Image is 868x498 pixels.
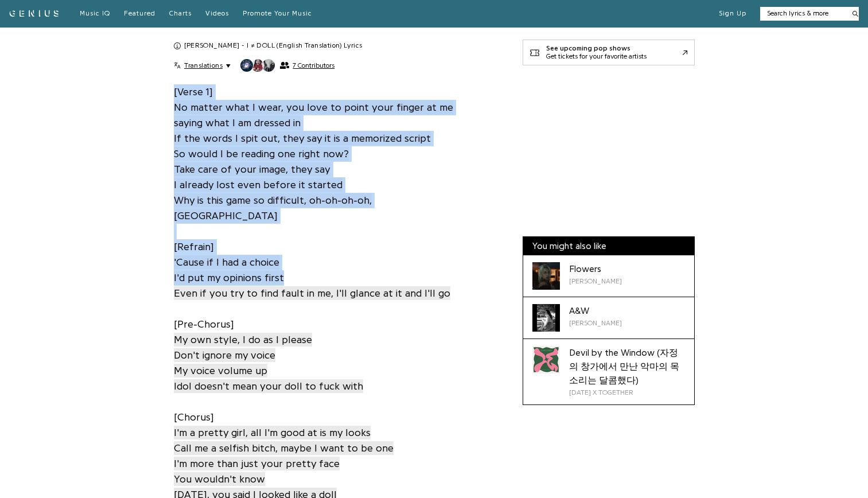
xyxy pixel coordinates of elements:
[169,9,192,18] a: Charts
[174,61,231,70] button: Translations
[523,297,694,339] a: Cover art for A&W by Lana Del ReyA&W[PERSON_NAME]
[569,318,622,328] div: [PERSON_NAME]
[205,10,229,17] span: Videos
[80,9,110,18] a: Music IQ
[293,61,334,69] span: 7 Contributors
[532,346,560,373] div: Cover art for Devil by the Window (자정의 창가에서 만난 악마의 목소리는 달콤했다) by TOMORROW X TOGETHER
[569,262,622,276] div: Flowers
[523,237,694,255] div: You might also like
[523,339,694,404] a: Cover art for Devil by the Window (자정의 창가에서 만난 악마의 목소리는 달콤했다) by TOMORROW X TOGETHERDevil by the ...
[569,276,622,286] div: [PERSON_NAME]
[569,387,685,398] div: [DATE] X TOGETHER
[184,41,363,50] h2: [PERSON_NAME] - I ≠ DOLL (English Translation) Lyrics
[174,255,450,301] a: 'Cause if I had a choiceI'd put my opinions firstEven if you try to find fault in me, I'll glance...
[523,255,694,297] a: Cover art for Flowers by Miley CyrusFlowers[PERSON_NAME]
[243,9,312,18] a: Promote Your Music
[532,304,560,332] div: Cover art for A&W by Lana Del Rey
[174,255,450,300] span: 'Cause if I had a choice I'd put my opinions first Even if you try to find fault in me, I'll glan...
[546,53,647,61] div: Get tickets for your favorite artists
[546,45,647,53] div: See upcoming pop shows
[719,9,746,18] button: Sign Up
[243,10,312,17] span: Promote Your Music
[80,10,110,17] span: Music IQ
[184,61,223,70] span: Translations
[124,9,155,18] a: Featured
[169,10,192,17] span: Charts
[760,9,846,18] input: Search lyrics & more
[174,100,453,223] span: No matter what I wear, you love to point your finger at me saying what I am dressed in If the wor...
[569,346,685,387] div: Devil by the Window (자정의 창가에서 만난 악마의 목소리는 달콤했다)
[174,333,363,393] span: My own style, I do as I please Don't ignore my voice My voice volume up Idol doesn't mean your do...
[523,40,695,65] a: See upcoming pop showsGet tickets for your favorite artists
[174,100,453,224] a: No matter what I wear, you love to point your finger at me saying what I am dressed inIf the word...
[174,332,363,394] a: My own style, I do as I pleaseDon't ignore my voiceMy voice volume upIdol doesn't mean your doll ...
[124,10,155,17] span: Featured
[569,304,622,318] div: A&W
[240,59,334,72] button: 7 Contributors
[532,262,560,290] div: Cover art for Flowers by Miley Cyrus
[205,9,229,18] a: Videos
